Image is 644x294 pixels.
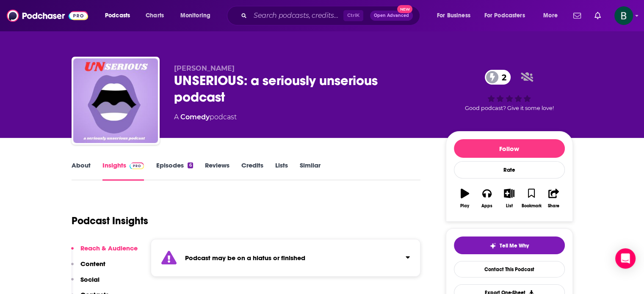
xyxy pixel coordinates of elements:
a: Similar [300,161,321,181]
button: open menu [174,9,221,22]
img: Podchaser - Follow, Share and Rate Podcasts [7,8,88,24]
span: New [397,5,412,13]
button: open menu [99,9,141,22]
p: Social [80,275,100,283]
span: Monitoring [180,10,210,22]
a: 2 [485,70,511,85]
div: Apps [481,203,492,209]
a: About [72,161,91,181]
div: List [506,203,513,209]
a: Comedy [180,113,210,121]
p: Content [80,260,105,268]
button: Share [542,183,564,214]
span: Good podcast? Give it some love! [465,105,554,111]
a: Reviews [205,161,229,181]
button: open menu [431,9,481,22]
span: For Business [437,10,470,22]
span: 2 [493,70,511,85]
button: open menu [537,9,568,22]
p: Reach & Audience [80,244,138,252]
button: Follow [454,139,565,158]
a: Lists [275,161,288,181]
a: Charts [140,9,169,22]
a: Episodes6 [156,161,193,181]
span: Podcasts [105,10,130,22]
a: InsightsPodchaser Pro [102,161,144,181]
input: Search podcasts, credits, & more... [250,9,343,22]
a: Contact This Podcast [454,261,565,278]
button: Apps [476,183,498,214]
div: Open Intercom Messenger [615,248,636,269]
span: Charts [146,10,164,22]
a: Show notifications dropdown [570,8,584,23]
button: Content [71,260,105,275]
img: UNSERIOUS: a seriously unserious podcast [73,58,158,143]
a: Credits [241,161,263,181]
strong: Podcast may be on a hiatus or finished [185,254,305,262]
img: tell me why sparkle [489,242,496,249]
button: Show profile menu [614,6,633,25]
button: Bookmark [520,183,542,214]
button: tell me why sparkleTell Me Why [454,236,565,254]
img: Podchaser Pro [130,162,144,169]
span: For Podcasters [484,10,525,22]
button: Open AdvancedNew [370,11,413,21]
div: A podcast [174,112,237,122]
button: Play [454,183,476,214]
h1: Podcast Insights [72,214,148,227]
span: More [543,10,558,22]
div: Rate [454,161,565,179]
button: Social [71,275,100,291]
button: List [498,183,520,214]
section: Click to expand status details [151,239,421,277]
div: Share [548,203,559,209]
span: Logged in as betsy46033 [614,6,633,25]
img: User Profile [614,6,633,25]
div: Search podcasts, credits, & more... [235,6,428,25]
div: 6 [188,162,193,168]
span: Tell Me Why [500,242,529,249]
a: Show notifications dropdown [591,8,604,23]
div: Bookmark [521,203,541,209]
div: 2Good podcast? Give it some love! [446,64,573,117]
span: Open Advanced [374,14,409,18]
button: Reach & Audience [71,244,138,260]
span: [PERSON_NAME] [174,64,235,72]
div: Play [460,203,469,209]
span: Ctrl K [343,10,363,21]
button: open menu [479,9,537,22]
